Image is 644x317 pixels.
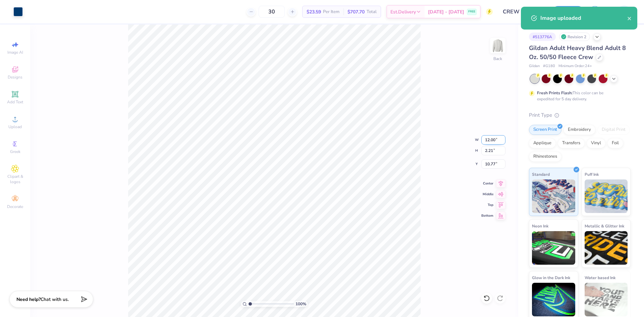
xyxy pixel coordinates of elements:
[540,14,627,22] div: Image uploaded
[529,125,561,135] div: Screen Print
[323,8,339,15] span: Per Item
[537,90,573,96] strong: Fresh Prints Flash:
[585,283,628,316] img: Water based Ink
[3,174,27,184] span: Clipart & logos
[559,33,590,41] div: Revision 2
[481,203,493,207] span: Top
[481,213,493,218] span: Bottom
[8,124,22,129] span: Upload
[627,14,632,22] button: close
[493,56,502,62] div: Back
[16,296,41,303] strong: Need help?
[8,74,22,80] span: Designs
[347,8,365,15] span: $707.70
[259,6,285,18] input: – –
[468,9,475,14] span: FREE
[529,63,540,69] span: Gildan
[390,8,416,15] span: Est. Delivery
[367,8,377,15] span: Total
[532,231,575,265] img: Neon Ink
[558,63,592,69] span: Minimum Order: 24 +
[481,181,493,186] span: Center
[585,274,615,281] span: Water based Ink
[7,50,23,55] span: Image AI
[529,111,631,119] div: Print Type
[532,222,548,229] span: Neon Ink
[543,63,555,69] span: # G180
[481,192,493,197] span: Middle
[532,171,550,178] span: Standard
[491,39,504,52] img: Back
[532,274,570,281] span: Glow in the Dark Ink
[558,138,585,148] div: Transfers
[529,44,626,61] span: Gildan Adult Heavy Blend Adult 8 Oz. 50/50 Fleece Crew
[532,179,575,213] img: Standard
[585,231,628,265] img: Metallic & Glitter Ink
[529,138,556,148] div: Applique
[585,222,624,229] span: Metallic & Glitter Ink
[10,149,20,154] span: Greek
[7,204,23,209] span: Decorate
[307,8,321,15] span: $23.59
[585,179,628,213] img: Puff Ink
[41,296,69,303] span: Chat with us.
[529,152,561,162] div: Rhinestones
[563,125,595,135] div: Embroidery
[498,5,547,18] input: Untitled Design
[607,138,623,148] div: Foil
[585,171,599,178] span: Puff Ink
[532,283,575,316] img: Glow in the Dark Ink
[587,138,605,148] div: Vinyl
[537,90,620,102] div: This color can be expedited for 5 day delivery.
[597,125,630,135] div: Digital Print
[296,301,306,307] span: 100 %
[428,8,464,15] span: [DATE] - [DATE]
[529,33,556,41] div: # 513776A
[7,99,23,105] span: Add Text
